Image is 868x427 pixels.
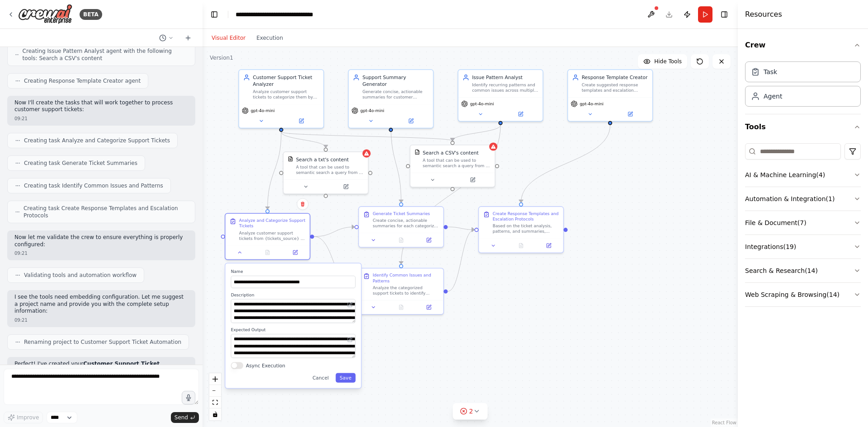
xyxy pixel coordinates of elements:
[14,361,188,382] p: Perfect! I've created your crew with a comprehensive workflow. Here's what has been set up:
[253,249,282,257] button: No output available
[567,69,653,122] div: Response Template CreatorCreate suggested response templates and escalation protocols for frequen...
[209,397,221,408] button: fit view
[745,114,861,140] button: Tools
[745,259,861,282] button: Search & Research(14)
[506,241,535,249] button: No output available
[448,224,474,233] g: Edge from a2087dfd-5427-4cee-a820-8141083c9a4b to eb09b7b7-29bb-4590-9157-22cc3364d36e
[18,4,72,24] img: Logo
[253,74,319,88] div: Customer Support Ticket Analyzer
[210,54,233,61] div: Version 1
[360,108,384,113] span: gpt-4o-mini
[253,89,319,100] div: Analyze customer support tickets to categorize them by urgency (High, Medium, Low) and topic cate...
[171,412,199,423] button: Send
[764,92,782,101] div: Agent
[156,33,177,43] button: Switch to previous chat
[296,156,349,163] div: Search a txt's content
[246,362,285,369] label: Async Execution
[297,198,308,210] button: Delete node
[314,224,354,240] g: Edge from e77aebd8-db14-4401-8390-08341540c7e0 to a2087dfd-5427-4cee-a820-8141083c9a4b
[314,233,354,295] g: Edge from e77aebd8-db14-4401-8390-08341540c7e0 to cc800292-acff-40c3-a331-1791f64ad30d
[493,211,559,222] div: Create Response Templates and Escalation Protocols
[582,82,648,93] div: Create suggested response templates and escalation protocols for frequently asked questions and u...
[251,33,288,43] button: Execution
[14,317,188,324] div: 09:21
[308,373,333,382] button: Cancel
[283,151,368,194] div: TXTSearchToolSearch a txt's contentA tool that can be used to semantic search a query from a txt'...
[387,125,405,202] g: Edge from 6b10f498-e80f-443a-addc-5ffaf11267d5 to a2087dfd-5427-4cee-a820-8141083c9a4b
[231,292,356,298] label: Description
[24,137,170,144] span: Creating task Analyze and Categorize Support Tickets
[264,132,284,209] g: Edge from b7c82d09-308a-4843-946f-e2d1a0a178ac to e77aebd8-db14-4401-8390-08341540c7e0
[326,183,365,191] button: Open in side panel
[417,236,440,244] button: Open in side panel
[24,77,141,84] span: Creating Response Template Creator agent
[470,101,494,107] span: gpt-4o-mini
[251,108,275,113] span: gpt-4o-mini
[373,272,439,283] div: Identify Common Issues and Patterns
[236,10,337,19] nav: breadcrumb
[493,223,559,234] div: Based on the ticket analysis, patterns, and summaries, create standardized response templates for...
[745,140,861,314] div: Tools
[209,408,221,420] button: toggle interactivity
[478,206,564,253] div: Create Response Templates and Escalation ProtocolsBased on the ticket analysis, patterns, and sum...
[392,117,430,125] button: Open in side panel
[764,67,777,76] div: Task
[14,115,188,122] div: 09:21
[518,125,613,202] g: Edge from f3104acd-da2b-46bb-a3ac-9e97316f47fc to eb09b7b7-29bb-4590-9157-22cc3364d36e
[182,391,195,404] button: Click to speak your automation idea
[501,110,540,118] button: Open in side panel
[4,412,43,423] button: Improve
[14,250,188,257] div: 09:21
[359,206,444,248] div: Generate Ticket SummariesCreate concise, actionable summaries for each categorized customer suppo...
[23,47,188,62] span: Creating Issue Pattern Analyst agent with the following tools: Search a CSV's content
[14,361,160,374] strong: Customer Support Ticket Automation
[611,110,650,118] button: Open in side panel
[80,9,102,20] div: BETA
[209,385,221,397] button: zoom out
[580,101,604,107] span: gpt-4o-mini
[745,235,861,258] button: Integrations(19)
[209,373,221,385] button: zoom in
[745,58,861,114] div: Crew
[363,89,429,100] div: Generate concise, actionable summaries for customer support tickets, highlighting key customer in...
[206,33,251,43] button: Visual Editor
[14,99,188,113] p: Now I'll create the tasks that will work together to process customer support tickets:
[288,156,293,162] img: TXTSearchTool
[387,303,415,311] button: No output available
[278,132,329,148] g: Edge from b7c82d09-308a-4843-946f-e2d1a0a178ac to 406ff0a5-1159-4344-b064-54159d2b79e2
[449,125,504,141] g: Edge from 42ce3738-0dac-48de-a55c-dced9182f7f0 to fa239086-18a6-4ff1-8968-ef500fab2890
[417,303,440,311] button: Open in side panel
[24,160,137,167] span: Creating task Generate Ticket Summaries
[718,8,731,21] button: Hide right sidebar
[373,285,439,296] div: Analyze the categorized support tickets to identify recurring themes, common issues, and emerging...
[278,132,456,141] g: Edge from b7c82d09-308a-4843-946f-e2d1a0a178ac to fa239086-18a6-4ff1-8968-ef500fab2890
[453,403,488,420] button: 2
[208,8,221,21] button: Hide left sidebar
[423,158,491,169] div: A tool that can be used to semantic search a query from a CSV's content.
[745,283,861,306] button: Web Scraping & Browsing(14)
[348,69,434,128] div: Support Summary GeneratorGenerate concise, actionable summaries for customer support tickets, hig...
[712,420,736,425] a: React Flow attribution
[225,213,310,260] div: Analyze and Categorize Support TicketsAnalyze customer support tickets from {tickets_source} to c...
[24,272,137,279] span: Validating tools and automation workflow
[181,33,195,43] button: Start a new chat
[14,294,188,315] p: I see the tools need embedding configuration. Let me suggest a project name and provide you with ...
[175,414,188,421] span: Send
[231,327,356,333] label: Expected Output
[346,335,354,343] button: Open in editor
[335,373,355,382] button: Save
[745,33,861,58] button: Crew
[283,249,307,257] button: Open in side panel
[654,58,682,65] span: Hide Tools
[745,211,861,235] button: File & Document(7)
[231,269,356,274] label: Name
[238,69,324,128] div: Customer Support Ticket AnalyzerAnalyze customer support tickets to categorize them by urgency (H...
[373,211,430,216] div: Generate Ticket Summaries
[458,69,543,122] div: Issue Pattern AnalystIdentify recurring patterns and common issues across multiple customer suppo...
[17,414,39,421] span: Improve
[24,338,181,346] span: Renaming project to Customer Support Ticket Automation
[346,300,354,309] button: Open in editor
[387,236,415,244] button: No output available
[410,145,495,188] div: CSVSearchToolSearch a CSV's contentA tool that can be used to semantic search a query from a CSV'...
[359,268,444,315] div: Identify Common Issues and PatternsAnalyze the categorized support tickets to identify recurring ...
